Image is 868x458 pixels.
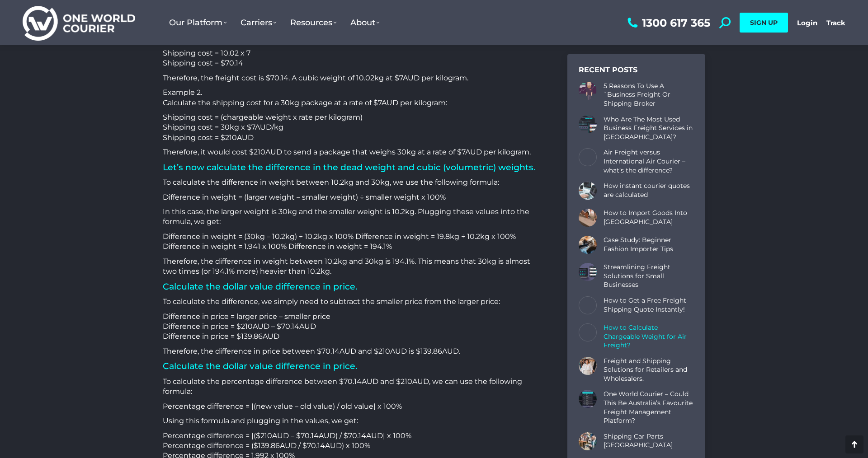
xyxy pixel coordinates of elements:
[241,18,277,28] span: Carriers
[579,390,597,408] a: Post image
[604,390,694,425] a: One World Courier – Could This Be Australia’s Favourite Freight Management Platform?
[163,297,545,307] p: To calculate the difference, we simply need to subtract the smaller price from the larger price:
[163,257,545,277] p: Therefore, the difference in weight between 10.2kg and 30kg is 194.1%. This means that 30kg is al...
[163,48,545,69] p: Shipping cost = 10.02 x 7 Shipping cost = $70.14
[163,232,545,252] p: Difference in weight = (30kg – 10.2kg) ÷ 10.2kg x 100% Difference in weight = 19.8kg ÷ 10.2kg x 1...
[604,182,694,199] a: How instant courier quotes are calculated
[350,18,380,28] span: About
[163,162,545,173] h3: Let’s now calculate the difference in the dead weight and cubic (volumetric) weights.
[163,402,545,411] p: Percentage difference = |(new value – old value) / old value| x 100%
[163,346,545,356] p: Therefore, the difference in price between $70.14AUD and $210AUD is $139.86AUD.
[579,148,597,166] a: Post image
[169,18,227,28] span: Our Platform
[283,9,344,37] a: Resources
[163,416,545,426] p: Using this formula and plugging in the values, we get:
[604,82,694,108] a: 5 Reasons To Use A `Business Freight Or Shipping Broker
[826,19,845,27] a: Track
[163,377,545,397] p: To calculate the percentage difference between $70.14AUD and $210AUD, we can use the following fo...
[579,115,597,133] a: Post image
[163,112,545,143] p: Shipping cost = (chargeable weight x rate per kilogram) Shipping cost = 30kg x $7AUD/kg Shipping ...
[625,17,710,28] a: 1300 617 365
[234,9,283,37] a: Carriers
[579,323,597,341] a: Post image
[344,9,387,37] a: About
[604,209,694,226] a: How to Import Goods Into [GEOGRAPHIC_DATA]
[163,73,545,83] p: Therefore, the freight cost is $70.14. A cubic weight of 10.02kg at $7AUD per kilogram.
[604,296,694,314] a: How to Get a Free Freight Shipping Quote Instantly!
[579,65,694,75] div: Recent Posts
[579,432,597,450] a: Post image
[163,281,545,293] h3: Calculate the dollar value difference in price.
[604,432,694,450] a: Shipping Car Parts [GEOGRAPHIC_DATA]
[604,357,694,383] a: Freight and Shipping Solutions for Retailers and Wholesalers.
[604,236,694,253] a: Case Study: Beginner Fashion Importer Tips
[162,9,234,37] a: Our Platform
[604,148,694,175] a: Air Freight versus International Air Courier – what’s the difference?
[163,88,545,108] p: Example 2. Calculate the shipping cost for a 30kg package at a rate of $7AUD per kilogram:
[604,323,694,350] a: How to Calculate Chargeable Weight for Air Freight?
[23,5,135,41] img: One World Courier
[579,182,597,200] a: Post image
[604,263,694,290] a: Streamlining Freight Solutions for Small Businesses
[579,296,597,314] a: Post image
[797,19,817,27] a: Login
[163,361,545,372] h3: Calculate the dollar value difference in price.
[163,312,545,342] p: Difference in price = larger price – smaller price Difference in price = $210AUD – $70.14AUD Diff...
[740,13,788,33] a: SIGN UP
[163,147,545,157] p: Therefore, it would cost $210AUD to send a package that weighs 30kg at a rate of $7AUD per kilogram.
[579,82,597,100] a: Post image
[290,18,337,28] span: Resources
[579,236,597,254] a: Post image
[163,178,545,187] p: To calculate the difference in weight between 10.2kg and 30kg, we use the following formula:
[163,207,545,227] p: In this case, the larger weight is 30kg and the smaller weight is 10.2kg. Plugging these values i...
[579,209,597,227] a: Post image
[579,357,597,375] a: Post image
[604,115,694,142] a: Who Are The Most Used Business Freight Services in [GEOGRAPHIC_DATA]?
[163,192,545,202] p: Difference in weight = (larger weight – smaller weight) ÷ smaller weight x 100%
[750,19,778,27] span: SIGN UP
[579,263,597,281] a: Post image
